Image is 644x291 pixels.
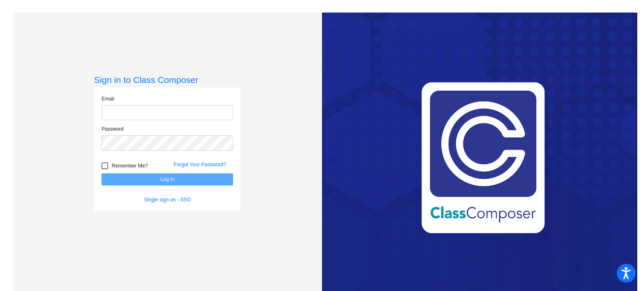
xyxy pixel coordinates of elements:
[94,75,241,85] h3: Sign in to Class Composer
[101,125,124,133] label: Password
[101,173,233,185] button: Log In
[144,197,191,203] a: Single sign on - SSO
[101,95,114,103] label: Email
[174,162,226,167] a: Forgot Your Password?
[112,161,148,171] span: Remember Me?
